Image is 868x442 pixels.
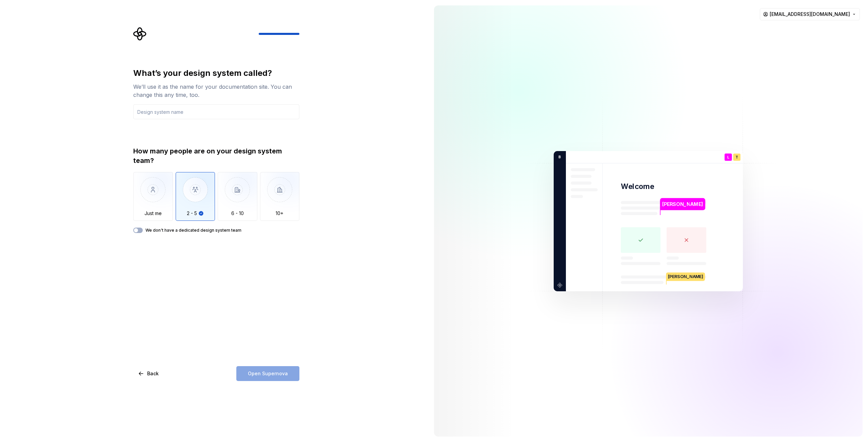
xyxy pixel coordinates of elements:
span: [EMAIL_ADDRESS][DOMAIN_NAME] [770,11,850,18]
div: We’ll use it as the name for your documentation site. You can change this any time, too. [133,83,299,99]
input: Design system name [133,104,299,119]
label: We don't have a dedicated design system team [145,228,241,233]
div: How many people are on your design system team? [133,146,299,165]
p: B [556,154,561,160]
svg: Supernova Logo [133,27,147,41]
span: Back [147,370,159,377]
p: [PERSON_NAME] [667,272,705,281]
div: What’s your design system called? [133,68,299,79]
p: [PERSON_NAME] [662,200,703,208]
button: [EMAIL_ADDRESS][DOMAIN_NAME] [760,8,860,20]
p: Welcome [621,182,654,191]
div: T [733,153,741,161]
p: L [727,155,729,159]
button: Back [133,366,164,381]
